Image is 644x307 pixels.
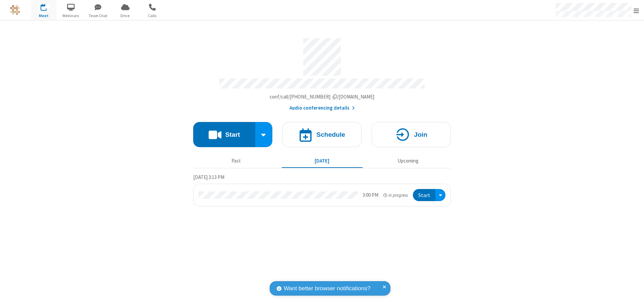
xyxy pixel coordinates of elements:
[193,174,224,180] span: [DATE] 3:13 PM
[282,155,363,167] button: [DATE]
[270,93,375,101] button: Copy my meeting room linkCopy my meeting room link
[282,122,362,147] button: Schedule
[113,13,138,19] span: Drive
[45,4,50,9] div: 1
[196,155,277,167] button: Past
[368,155,448,167] button: Upcoming
[58,13,84,19] span: Webinars
[316,131,345,138] h4: Schedule
[225,131,240,138] h4: Start
[10,5,20,15] img: QA Selenium DO NOT DELETE OR CHANGE
[383,192,408,198] em: in progress
[270,94,375,100] span: Copy my meeting room link
[435,189,445,201] div: Open menu
[86,13,111,19] span: Team Chat
[193,122,255,147] button: Start
[140,13,165,19] span: Calls
[627,290,639,302] iframe: Chat
[413,189,435,201] button: Start
[414,131,427,138] h4: Join
[289,104,355,112] button: Audio conferencing details
[372,122,451,147] button: Join
[31,13,56,19] span: Meet
[255,122,273,147] div: Start conference options
[284,284,370,293] span: Want better browser notifications?
[193,33,451,112] section: Account details
[363,191,378,199] div: 3:00 PM
[193,173,451,207] section: Today's Meetings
